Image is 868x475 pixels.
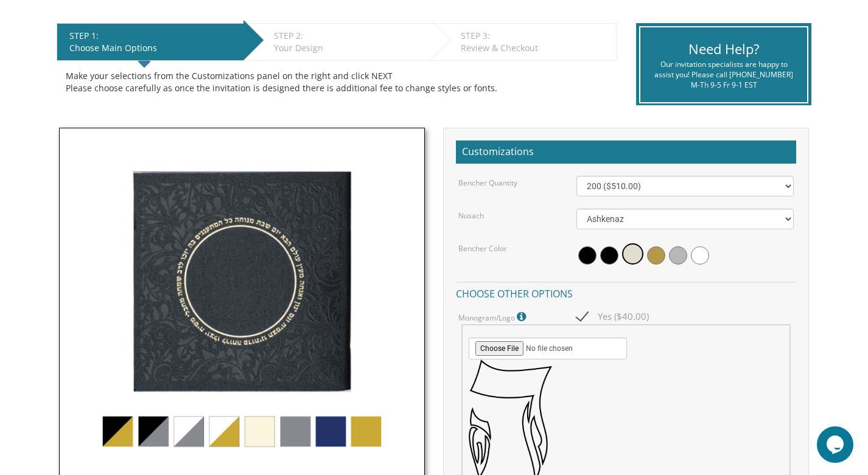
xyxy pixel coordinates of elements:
[461,30,611,42] div: STEP 3:
[458,309,529,325] label: Monogram/Logo
[649,40,797,58] div: Need Help?
[456,282,796,303] h4: Choose other options
[69,30,237,42] div: STEP 1:
[274,42,424,54] div: Your Design
[461,42,611,54] div: Review & Checkout
[458,243,507,254] label: Bencher Color
[66,70,608,94] div: Make your selections from the Customizations panel on the right and click NEXT Please choose care...
[274,30,424,42] div: STEP 2:
[817,426,856,463] iframe: chat widget
[456,140,796,164] h2: Customizations
[69,42,237,54] div: Choose Main Options
[649,59,797,90] div: Our invitation specialists are happy to assist you! Please call [PHONE_NUMBER] M-Th 9-5 Fr 9-1 EST
[576,309,649,324] span: Yes ($40.00)
[458,210,484,221] label: Nusach
[458,178,517,188] label: Bencher Quantity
